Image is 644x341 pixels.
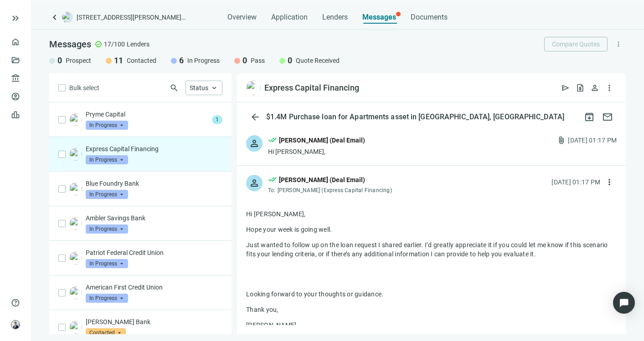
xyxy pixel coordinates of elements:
p: Blue Foundry Bank [86,179,222,188]
div: Open Intercom Messenger [613,292,635,314]
span: Contacted [86,328,126,337]
span: In Progress [187,56,220,65]
span: check_circle [95,41,102,48]
p: Pryme Capital [86,110,208,119]
span: 0 [57,55,62,66]
span: Application [271,13,308,22]
span: more_vert [614,40,623,48]
img: 22c0c756-752d-4072-b9f7-266bf648b86f [69,183,82,195]
span: account_balance [11,74,17,83]
span: more_vert [605,83,614,92]
p: Express Capital Financing [86,144,222,153]
div: $1.4M Purchase loan for Apartments asset in [GEOGRAPHIC_DATA], [GEOGRAPHIC_DATA] [264,112,566,122]
span: done_all [268,135,277,147]
span: request_quote [576,83,585,92]
span: Bulk select [69,83,99,93]
span: 0 [242,55,247,66]
span: Pass [251,56,265,65]
span: keyboard_arrow_up [210,84,218,92]
span: Messages [362,13,396,21]
button: more_vert [611,37,626,51]
span: Lenders [127,40,149,49]
span: In Progress [86,224,128,234]
div: [PERSON_NAME] (Deal Email) [279,135,365,145]
span: Documents [411,13,448,22]
span: archive [584,112,595,122]
span: In Progress [86,259,128,268]
span: Quote Received [296,56,340,65]
p: American First Credit Union [86,283,222,292]
span: In Progress [86,121,128,130]
p: Ambler Savings Bank [86,214,222,223]
span: Contacted [127,56,156,65]
button: more_vert [602,81,617,95]
span: Status [190,84,208,92]
div: To: [268,187,394,194]
button: arrow_back [246,108,264,126]
span: Messages [49,39,91,50]
button: keyboard_double_arrow_right [10,13,21,24]
button: archive [580,108,598,126]
span: In Progress [86,190,128,199]
img: b51026bb-dfdf-4c43-b42d-d9cf265a721c.png [69,113,82,126]
img: 22237710-b25b-450e-af49-e651eca25a82 [246,81,261,95]
span: arrow_back [250,112,261,122]
div: Hi [PERSON_NAME], [268,147,365,156]
span: 11 [114,55,123,66]
img: 303a2f5d-ac4b-4a59-b199-460e7b39b3e4 [69,217,82,230]
span: Lenders [322,13,348,22]
span: In Progress [86,155,128,164]
span: help [11,298,20,307]
span: send [561,83,570,92]
div: [PERSON_NAME] (Deal Email) [279,175,365,185]
img: deal-logo [62,12,73,23]
span: mail [602,112,613,122]
span: In Progress [86,294,128,303]
span: person [590,83,599,92]
button: mail [598,108,617,126]
button: person [587,81,602,95]
img: 22237710-b25b-450e-af49-e651eca25a82 [69,148,82,161]
span: done_all [268,175,277,187]
button: request_quote [573,81,587,95]
span: attach_file [557,136,566,145]
span: 0 [288,55,292,66]
span: 1 [212,115,222,124]
div: Express Capital Financing [264,82,359,93]
span: 6 [179,55,184,66]
a: keyboard_arrow_left [49,12,60,23]
p: Patriot Federal Credit Union [86,248,222,257]
button: send [558,81,573,95]
p: [PERSON_NAME] Bank [86,317,222,326]
span: search [170,83,179,92]
span: more_vert [605,178,614,187]
span: Prospect [66,56,91,65]
div: [DATE] 01:17 PM [568,135,617,145]
span: person [249,178,260,188]
img: 8e56fedc-3017-4321-b36b-d2c81fde944e [69,321,82,334]
span: [PERSON_NAME] (Express Capital Financing) [278,187,392,193]
span: 17/100 [104,40,125,49]
img: 82f4a928-dcac-4ffd-ac27-1e1505a6baaf [69,286,82,299]
span: person [249,138,260,149]
img: 67906e68-309f-4633-ac1b-a0b4d47d2ca2 [69,252,82,265]
span: [STREET_ADDRESS][PERSON_NAME][PERSON_NAME] [77,13,186,22]
span: Overview [227,13,257,22]
img: avatar [11,321,20,329]
button: more_vert [602,175,617,189]
button: Compare Quotes [544,37,608,51]
div: [DATE] 01:17 PM [551,177,600,187]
